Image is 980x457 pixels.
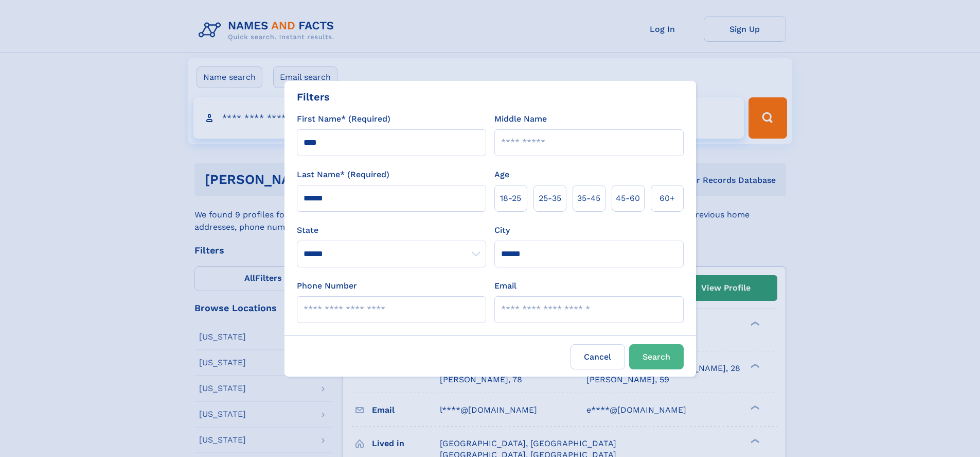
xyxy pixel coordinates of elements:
[494,113,547,125] label: Middle Name
[577,192,600,205] span: 35‑45
[297,89,330,105] div: Filters
[494,224,510,236] label: City
[571,344,625,369] label: Cancel
[660,192,675,205] span: 60+
[539,192,561,205] span: 25‑35
[494,168,509,181] label: Age
[629,344,684,369] button: Search
[297,113,390,125] label: First Name* (Required)
[500,192,521,205] span: 18‑25
[297,168,389,181] label: Last Name* (Required)
[297,224,486,236] label: State
[297,280,357,292] label: Phone Number
[494,280,516,292] label: Email
[616,192,640,205] span: 45‑60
